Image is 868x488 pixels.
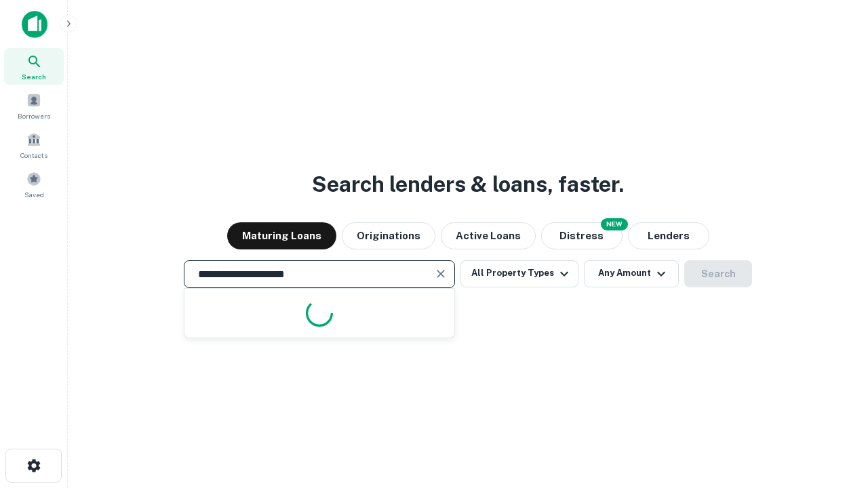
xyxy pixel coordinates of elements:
a: Borrowers [4,87,64,124]
span: Saved [24,189,44,200]
button: Maturing Loans [227,222,336,249]
span: Borrowers [18,110,50,121]
button: All Property Types [460,260,578,287]
img: capitalize-icon.png [22,11,47,38]
button: Lenders [628,222,709,249]
iframe: Chat Widget [800,380,868,445]
span: Contacts [20,150,47,161]
a: Contacts [4,127,64,163]
button: Originations [342,222,435,249]
button: Any Amount [584,260,679,287]
button: Active Loans [441,222,536,249]
span: Search [22,71,46,82]
h3: Search lenders & loans, faster. [312,168,624,201]
div: NEW [601,218,628,230]
a: Saved [4,166,64,203]
button: Clear [431,264,450,283]
a: Search [4,48,64,85]
button: Search distressed loans with lien and other non-mortgage details. [541,222,623,249]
